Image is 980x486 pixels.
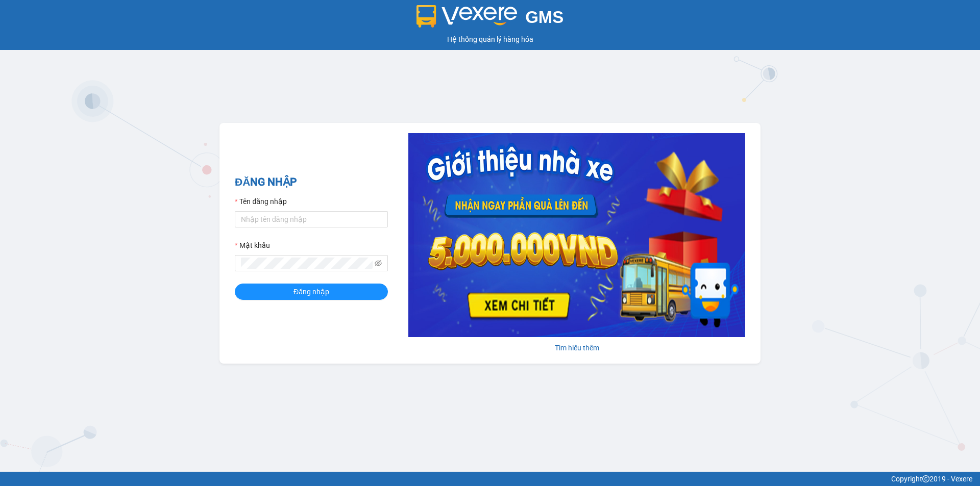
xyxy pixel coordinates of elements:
span: Đăng nhập [293,286,329,297]
label: Tên đăng nhập [235,196,287,207]
div: Copyright 2019 - Vexere [8,473,972,484]
img: logo 2 [416,5,518,28]
input: Tên đăng nhập [235,211,388,227]
span: GMS [525,8,563,27]
div: Tìm hiểu thêm [408,342,745,353]
span: eye-invisible [375,260,382,267]
h2: ĐĂNG NHẬP [235,174,388,191]
label: Mật khẩu [235,240,270,251]
div: Hệ thống quản lý hàng hóa [3,34,977,45]
input: Mật khẩu [241,258,373,269]
span: copyright [922,475,929,482]
img: banner-0 [408,133,745,337]
a: GMS [416,15,564,23]
button: Đăng nhập [235,284,388,300]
